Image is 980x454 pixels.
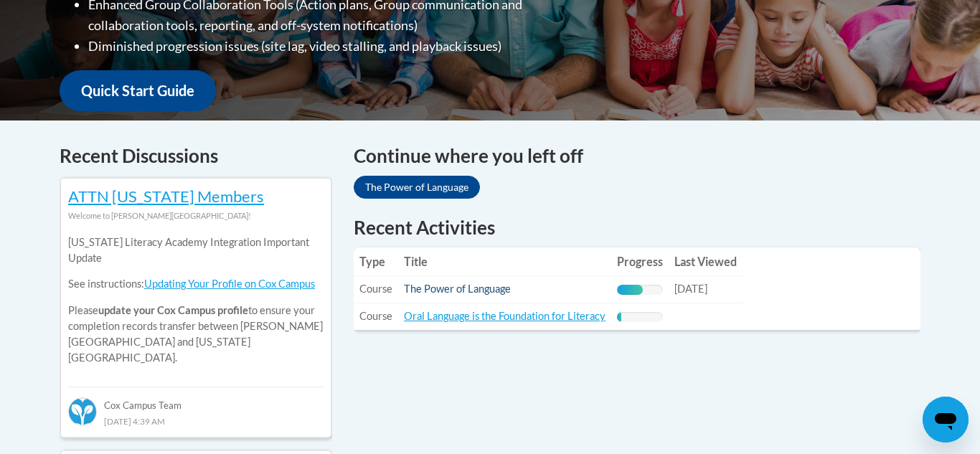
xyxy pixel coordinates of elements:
[354,247,398,276] th: Type
[674,283,707,295] span: [DATE]
[60,70,216,111] a: Quick Start Guide
[144,278,315,290] a: Updating Your Profile on Cox Campus
[398,247,611,276] th: Title
[60,142,332,170] h4: Recent Discussions
[354,176,480,199] a: The Power of Language
[68,235,324,266] p: [US_STATE] Literacy Academy Integration Important Update
[359,310,392,322] span: Course
[68,224,324,377] div: Please to ensure your completion records transfer between [PERSON_NAME][GEOGRAPHIC_DATA] and [US_...
[68,397,97,426] img: Cox Campus Team
[68,186,264,206] a: ATTN [US_STATE] Members
[611,247,669,276] th: Progress
[98,304,248,316] b: update your Cox Campus profile
[923,397,969,443] iframe: Button to launch messaging window
[669,247,743,276] th: Last Viewed
[68,276,324,292] p: See instructions:
[68,208,324,224] div: Welcome to [PERSON_NAME][GEOGRAPHIC_DATA]!
[88,36,580,57] li: Diminished progression issues (site lag, video stalling, and playback issues)
[617,285,643,295] div: Progress, %
[404,310,606,322] a: Oral Language is the Foundation for Literacy
[359,283,392,295] span: Course
[354,214,920,240] h1: Recent Activities
[68,413,324,429] div: [DATE] 4:39 AM
[404,283,511,295] a: The Power of Language
[68,387,324,412] div: Cox Campus Team
[354,142,920,170] h4: Continue where you left off
[617,312,621,322] div: Progress, %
